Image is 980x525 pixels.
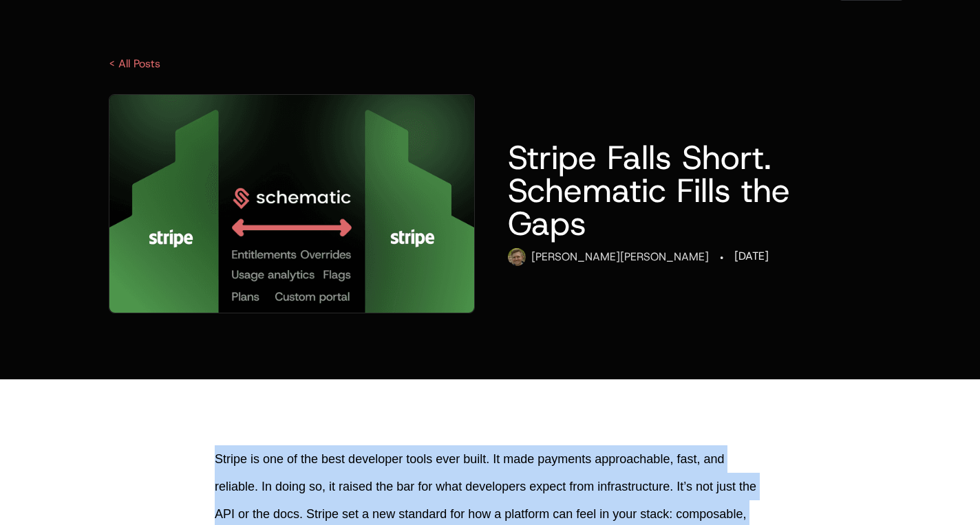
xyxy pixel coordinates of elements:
[734,248,769,265] div: [DATE]
[508,141,871,240] h1: Stripe Falls Short. Schematic Fills the Gaps
[720,248,723,267] div: ·
[531,249,709,265] div: [PERSON_NAME] [PERSON_NAME]
[109,95,474,313] img: Pillar - Stripe + Schematic
[109,56,160,71] a: < All Posts
[508,248,526,266] img: Ryan Echternacht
